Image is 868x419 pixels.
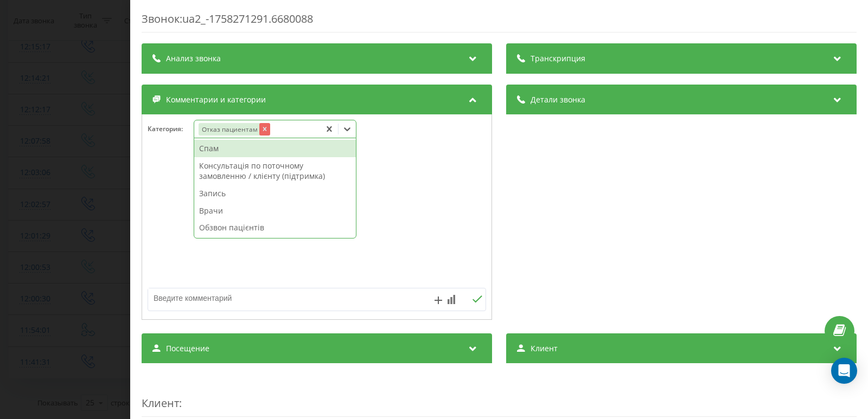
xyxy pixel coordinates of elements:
div: Спам [194,140,356,157]
div: Запись [194,185,356,202]
h4: Категория : [148,125,194,133]
div: Отказ пациентам [199,123,259,136]
span: Клиент [142,396,179,410]
span: Детали звонка [531,94,585,105]
div: Open Intercom Messenger [831,358,857,384]
div: Remove Отказ пациентам [259,123,270,136]
div: Обзвон пацієнтів [194,219,356,236]
span: Посещение [166,343,209,354]
span: Транскрипция [531,53,585,64]
span: Анализ звонка [166,53,221,64]
div: Врачи [194,202,356,220]
span: Клиент [531,343,558,354]
span: Комментарии и категории [166,94,266,105]
div: : [142,374,857,417]
div: Звонок : ua2_-1758271291.6680088 [142,11,857,33]
div: Консультація по поточному замовленню / клієнту (підтримка) [194,157,356,185]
